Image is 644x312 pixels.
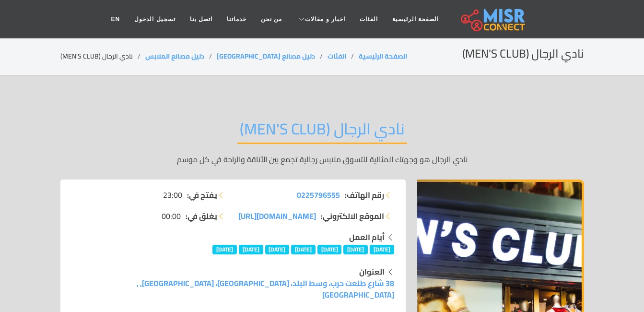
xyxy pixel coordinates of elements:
[461,7,525,31] img: main.misr_connect
[145,50,204,62] a: دليل مصانع الملابس
[328,50,346,62] a: الفئات
[220,10,254,28] a: خدماتنا
[212,245,237,254] span: [DATE]
[345,189,384,201] strong: رقم الهاتف:
[238,209,316,223] span: [DOMAIN_NAME][URL]
[289,10,352,28] a: اخبار و مقالات
[297,188,340,202] span: 0225796555
[187,189,217,201] strong: يفتح في:
[352,10,385,28] a: الفئات
[305,15,345,24] span: اخبار و مقالات
[186,210,217,222] strong: يغلق في:
[163,189,182,201] span: 23:00
[385,10,446,28] a: الصفحة الرئيسية
[370,245,394,254] span: [DATE]
[317,245,342,254] span: [DATE]
[104,10,128,28] a: EN
[217,50,315,62] a: دليل مصانع [GEOGRAPHIC_DATA]
[321,210,384,222] strong: الموقع الالكتروني:
[137,276,394,302] a: 38 شارع طلعت حرب، وسط البلد، [GEOGRAPHIC_DATA]، [GEOGRAPHIC_DATA], , [GEOGRAPHIC_DATA]
[238,210,316,222] a: [DOMAIN_NAME][URL]
[162,210,181,222] span: 00:00
[239,245,263,254] span: [DATE]
[254,10,289,28] a: من نحن
[127,10,182,28] a: تسجيل الدخول
[359,264,385,279] strong: العنوان
[60,154,584,165] p: نادي الرجال هو وجهتك المثالية للتسوق ملابس رجالية تجمع بين الأناقة والراحة في كل موسم
[359,50,407,62] a: الصفحة الرئيسية
[349,230,385,244] strong: أيام العمل
[291,245,316,254] span: [DATE]
[183,10,220,28] a: اتصل بنا
[297,189,340,201] a: 0225796555
[343,245,368,254] span: [DATE]
[265,245,290,254] span: [DATE]
[462,47,584,61] h2: نادي الرجال (MEN'S CLUB)
[237,120,407,144] h2: نادي الرجال (MEN'S CLUB)
[60,51,145,61] li: نادي الرجال (MEN'S CLUB)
